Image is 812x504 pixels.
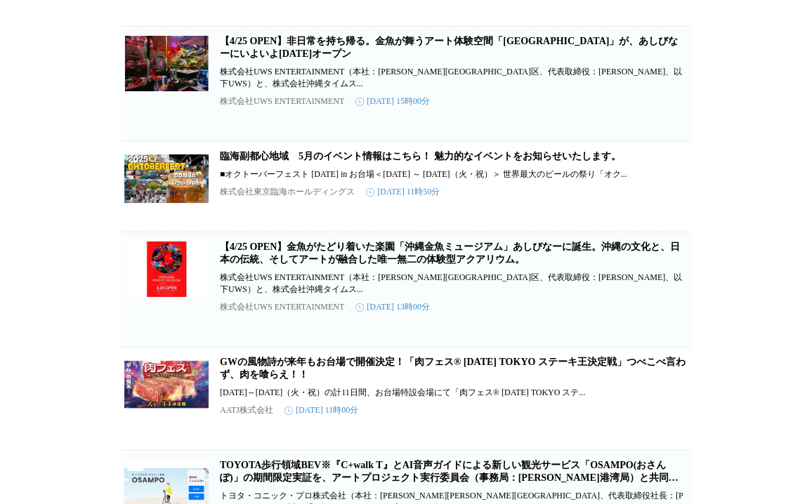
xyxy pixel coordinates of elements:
[220,404,273,416] p: AATJ株式会社
[220,241,680,265] a: 【4/25 OPEN】金魚がたどり着いた楽園「沖縄金魚ミュージアム」あしびなーに誕生。沖縄の文化と、日本の伝統、そしてアートが融合した唯一無二の体験型アクアリウム。
[355,301,430,313] time: [DATE] 13時00分
[124,241,209,297] img: 【4/25 OPEN】金魚がたどり着いた楽園「沖縄金魚ミュージアム」あしびなーに誕生。沖縄の文化と、日本の伝統、そしてアートが融合した唯一無二の体験型アクアリウム。
[220,460,679,496] a: TOYOTA歩行領域BEV※『C+walk T』とAI音声ガイドによる新しい観光サービス「OSAMPO(おさんぽ)」の期間限定実証を、アートプロジェクト実行委員会（事務局：[PERSON_NAM...
[220,301,344,313] p: 株式会社UWS ENTERTAINMENT
[355,95,430,107] time: [DATE] 15時00分
[124,35,209,91] img: 【4/25 OPEN】非日常を持ち帰る。金魚が舞うアート体験空間「沖縄金魚ミュージアム」が、あしびなーにいよいよ明日オープン
[220,357,686,380] a: GWの風物詩が来年もお台場で開催決定！「肉フェス® [DATE] TOKYO ステーキ王決定戦」つべこべ言わず、肉を喰らえ！！
[220,36,678,59] a: 【4/25 OPEN】非日常を持ち帰る。金魚が舞うアート体験空間「[GEOGRAPHIC_DATA]」が、あしびなーにいよいよ[DATE]オープン
[220,387,688,399] p: [DATE]～[DATE]（火・祝）の計11日間、お台場特設会場にて「肉フェス® [DATE] TOKYO ステ...
[220,95,344,107] p: 株式会社UWS ENTERTAINMENT
[220,66,688,90] p: 株式会社UWS ENTERTAINMENT（本社：[PERSON_NAME][GEOGRAPHIC_DATA]区、代表取締役：[PERSON_NAME]、以下UWS）と、株式会社沖縄タイムス...
[220,168,688,180] p: ■オクトーバーフェスト [DATE] in お台場＜[DATE] ～ [DATE]（火・祝）＞ 世界最大のビールの祭り「オク...
[366,186,440,198] time: [DATE] 11時50分
[124,150,209,206] img: 臨海副都心地域 5月のイベント情報はこちら！ 魅力的なイベントをお知らせいたします。
[220,186,355,198] p: 株式会社東京臨海ホールディングス
[124,356,209,412] img: GWの風物詩が来年もお台場で開催決定！「肉フェス® 2025 TOKYO ステーキ王決定戦」つべこべ言わず、肉を喰らえ！！
[220,151,621,161] a: 臨海副都心地域 5月のイベント情報はこちら！ 魅力的なイベントをお知らせいたします。
[220,272,688,296] p: 株式会社UWS ENTERTAINMENT（本社：[PERSON_NAME][GEOGRAPHIC_DATA]区、代表取締役：[PERSON_NAME]、以下UWS）と、株式会社沖縄タイムス...
[284,404,358,416] time: [DATE] 11時00分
